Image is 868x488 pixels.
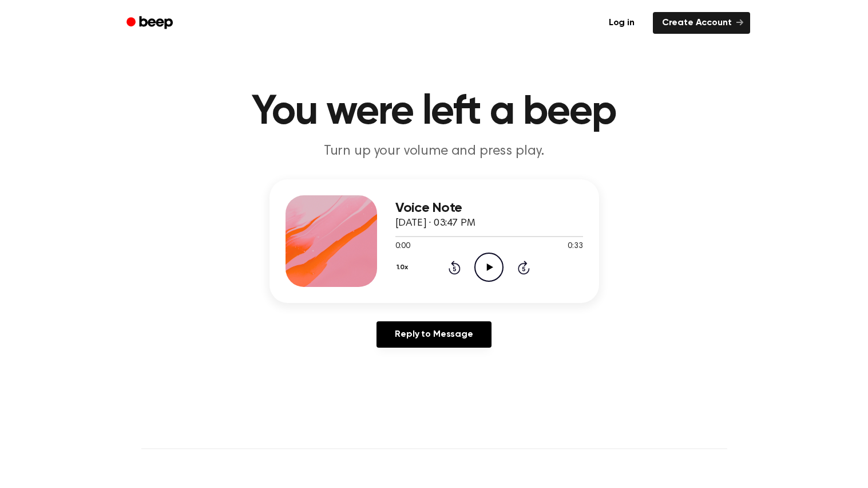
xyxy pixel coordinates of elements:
span: 0:00 [395,241,410,253]
p: Turn up your volume and press play. [215,142,654,161]
h1: You were left a beep [141,92,727,133]
a: Beep [118,12,183,34]
a: Log in [597,10,646,36]
a: Create Account [653,12,750,34]
h3: Voice Note [395,200,583,216]
span: [DATE] · 03:47 PM [395,218,475,229]
button: 1.0x [395,258,413,277]
a: Reply to Message [376,321,491,348]
span: 0:33 [568,241,582,253]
